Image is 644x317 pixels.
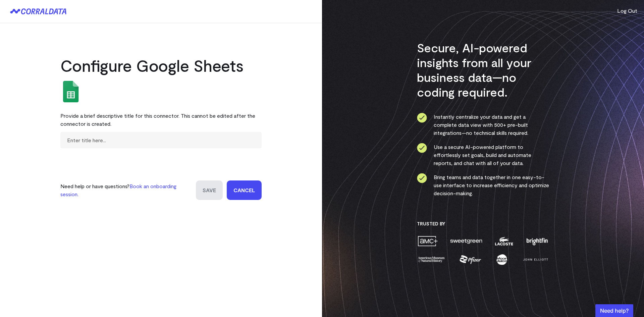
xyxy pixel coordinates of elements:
img: moon-juice-c312e729.png [495,254,508,265]
img: amnh-5afada46.png [417,254,446,265]
input: Save [196,180,223,200]
img: brightfin-a251e171.png [525,235,549,247]
img: google_sheets-5a4bad8e.svg [60,81,82,102]
img: john-elliott-25751c40.png [522,254,549,265]
img: ico-check-circle-4b19435c.svg [417,143,427,153]
li: Use a secure AI-powered platform to effortlessly set goals, build and automate reports, and chat ... [417,143,549,167]
li: Instantly centralize your data and get a complete data view with 500+ pre-built integrations—no t... [417,113,549,137]
a: Cancel [227,180,262,200]
img: ico-check-circle-4b19435c.svg [417,173,427,183]
img: pfizer-e137f5fc.png [459,254,482,265]
img: amc-0b11a8f1.png [417,235,438,247]
input: Enter title here... [60,132,262,148]
div: Provide a brief descriptive title for this connector. This cannot be edited after the connector i... [60,108,262,132]
img: lacoste-7a6b0538.png [494,235,514,247]
p: Need help or have questions? [60,182,192,198]
button: Log Out [617,7,637,15]
img: sweetgreen-1d1fb32c.png [449,235,483,247]
li: Bring teams and data together in one easy-to-use interface to increase efficiency and optimize de... [417,173,549,197]
img: ico-check-circle-4b19435c.svg [417,113,427,123]
h2: Configure Google Sheets [60,55,262,75]
h3: Secure, AI-powered insights from all your business data—no coding required. [417,40,549,99]
h3: Trusted By [417,221,549,227]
